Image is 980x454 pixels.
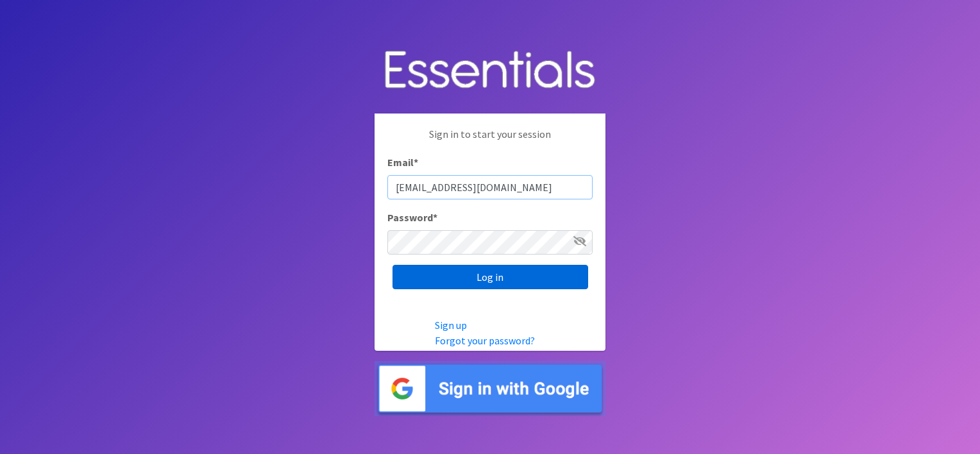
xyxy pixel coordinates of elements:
input: Log in [393,265,588,289]
label: Email [387,155,418,170]
p: Sign in to start your session [387,126,593,155]
a: Forgot your password? [435,334,535,347]
a: Sign up [435,319,467,332]
abbr: required [433,211,437,224]
label: Password [387,210,437,225]
img: Sign in with Google [375,361,605,417]
abbr: required [414,156,418,169]
img: Human Essentials [375,38,605,104]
